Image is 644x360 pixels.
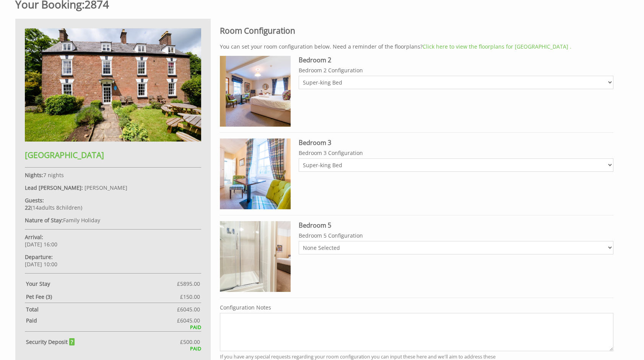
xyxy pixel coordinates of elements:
strong: Pet Fee (3) [26,293,180,300]
span: ren [72,204,81,211]
span: £ [180,293,200,300]
label: Configuration Notes [220,304,613,311]
h2: Room Configuration [220,25,613,36]
a: Click here to view the floorplans for [GEOGRAPHIC_DATA] . [423,43,571,50]
span: £ [177,317,200,324]
h3: Bedroom 2 [299,56,613,64]
h2: [GEOGRAPHIC_DATA] [25,150,201,160]
div: PAID [25,324,201,331]
span: 8 [56,204,59,211]
img: An image of 'Forest House ' [25,28,201,142]
p: Family Holiday [25,217,201,224]
strong: Departure: [25,253,53,261]
span: £ [177,306,200,313]
img: Room Image [220,56,291,127]
strong: 22 [25,204,31,211]
span: 6045.00 [180,317,200,324]
span: 150.00 [183,293,200,300]
strong: Lead [PERSON_NAME]: [25,184,83,191]
p: You can set your room configuration below. Need a reminder of the floorplans? [220,43,613,50]
strong: Paid [26,317,177,324]
span: s [52,204,55,211]
strong: Nature of Stay: [25,217,63,224]
strong: Total [26,306,177,313]
p: 7 nights [25,171,201,179]
span: 6045.00 [180,306,200,313]
label: Bedroom 2 Configuration [299,67,613,74]
span: 14 [33,204,39,211]
strong: Nights: [25,171,43,179]
a: [GEOGRAPHIC_DATA] [25,136,201,160]
p: [DATE] 10:00 [25,253,201,268]
p: If you have any special requests regarding your room configuration you can input these here and w... [220,353,613,360]
p: [DATE] 16:00 [25,233,201,248]
span: £ [177,280,200,287]
h3: Bedroom 5 [299,221,613,230]
span: child [55,204,81,211]
label: Bedroom 5 Configuration [299,232,613,239]
span: £ [180,338,200,345]
span: 500.00 [183,338,200,345]
strong: Guests: [25,197,44,204]
strong: Your Stay [26,280,177,287]
strong: Security Deposit [26,338,75,345]
img: Room Image [220,221,291,292]
label: Bedroom 3 Configuration [299,149,613,156]
strong: Arrival: [25,233,43,241]
span: adult [33,204,55,211]
span: 5895.00 [180,280,200,287]
h3: Bedroom 3 [299,138,613,147]
img: Room Image [220,138,291,209]
span: ( ) [25,204,82,211]
div: PAID [25,345,201,352]
span: [PERSON_NAME] [85,184,127,191]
